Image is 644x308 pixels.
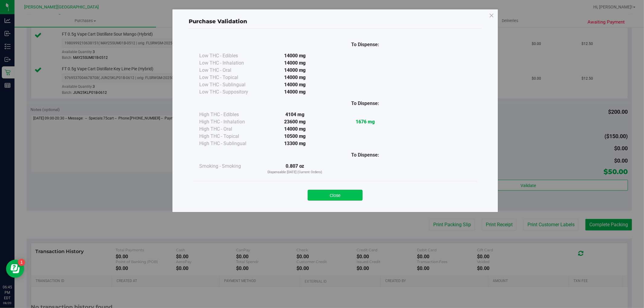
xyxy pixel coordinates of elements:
[260,52,330,59] div: 14000 mg
[260,133,330,140] div: 10500 mg
[199,125,260,133] div: High THC - Oral
[260,125,330,133] div: 14000 mg
[260,163,330,175] div: 0.807 oz
[260,67,330,74] div: 14000 mg
[199,133,260,140] div: High THC - Topical
[260,118,330,125] div: 23600 mg
[330,151,400,159] div: To Dispense:
[260,74,330,81] div: 14000 mg
[330,100,400,107] div: To Dispense:
[199,52,260,59] div: Low THC - Edibles
[199,59,260,67] div: Low THC - Inhalation
[199,140,260,147] div: High THC - Sublingual
[18,259,25,266] iframe: Resource center unread badge
[330,41,400,48] div: To Dispense:
[189,18,247,25] span: Purchase Validation
[199,67,260,74] div: Low THC - Oral
[199,88,260,96] div: Low THC - Suppository
[308,190,363,201] button: Close
[260,170,330,175] p: Dispensable [DATE] (Current Orders)
[260,111,330,118] div: 4104 mg
[260,140,330,147] div: 13300 mg
[260,59,330,67] div: 14000 mg
[199,74,260,81] div: Low THC - Topical
[199,111,260,118] div: High THC - Edibles
[260,81,330,88] div: 14000 mg
[356,119,375,125] strong: 1676 mg
[199,118,260,125] div: High THC - Inhalation
[199,163,260,170] div: Smoking - Smoking
[260,88,330,96] div: 14000 mg
[199,81,260,88] div: Low THC - Sublingual
[6,260,24,278] iframe: Resource center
